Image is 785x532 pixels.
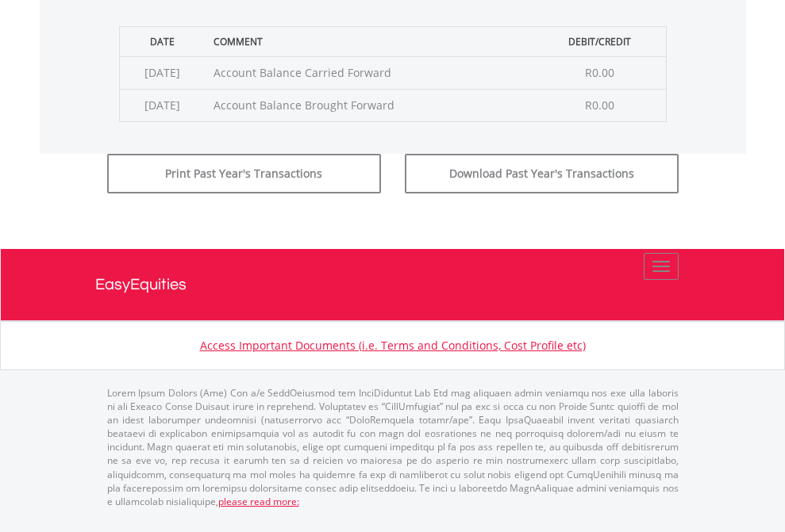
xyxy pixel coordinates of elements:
th: Debit/Credit [534,26,666,56]
p: Lorem Ipsum Dolors (Ame) Con a/e SeddOeiusmod tem InciDiduntut Lab Etd mag aliquaen admin veniamq... [107,386,679,508]
a: please read more: [218,495,299,508]
td: [DATE] [119,56,206,89]
td: [DATE] [119,89,206,121]
button: Print Past Year's Transactions [107,154,381,193]
td: Account Balance Brought Forward [206,89,534,121]
a: EasyEquities [95,249,691,320]
span: R0.00 [585,65,614,80]
td: Account Balance Carried Forward [206,56,534,89]
th: Comment [206,26,534,56]
button: Download Past Year's Transactions [405,154,679,193]
th: Date [119,26,206,56]
a: Access Important Documents (i.e. Terms and Conditions, Cost Profile etc) [200,338,586,353]
span: R0.00 [585,98,614,113]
